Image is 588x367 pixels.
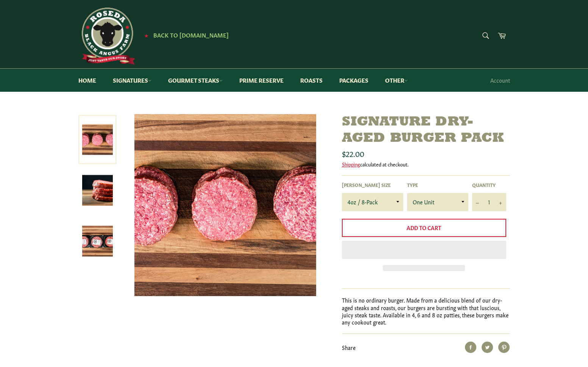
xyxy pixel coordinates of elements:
[377,69,415,92] a: Other
[78,8,135,64] img: Roseda Beef
[134,114,316,296] img: Signature Dry-Aged Burger Pack
[153,31,229,39] span: Back to [DOMAIN_NAME]
[342,148,364,158] span: $22.00
[342,161,510,168] div: calculated at checkout.
[342,219,506,237] button: Add to Cart
[342,160,360,168] a: Shipping
[495,193,506,211] button: Increase item quantity by one
[342,114,510,147] h1: Signature Dry-Aged Burger Pack
[293,69,330,92] a: Roasts
[232,69,291,92] a: Prime Reserve
[472,193,484,211] button: Reduce item quantity by one
[407,224,441,231] span: Add to Cart
[487,69,514,91] a: Account
[332,69,376,92] a: Packages
[82,175,113,206] img: Signature Dry-Aged Burger Pack
[82,226,113,257] img: Signature Dry-Aged Burger Pack
[140,32,229,38] a: ★ Back to [DOMAIN_NAME]
[161,69,230,92] a: Gourmet Steaks
[472,182,506,188] label: Quantity
[105,69,159,92] a: Signatures
[144,32,148,38] span: ★
[407,182,468,188] label: Type
[71,69,104,92] a: Home
[342,343,356,351] span: Share
[342,296,510,326] p: This is no ordinary burger. Made from a delicious blend of our dry-aged steaks and roasts, our bu...
[342,182,403,188] label: [PERSON_NAME] Size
